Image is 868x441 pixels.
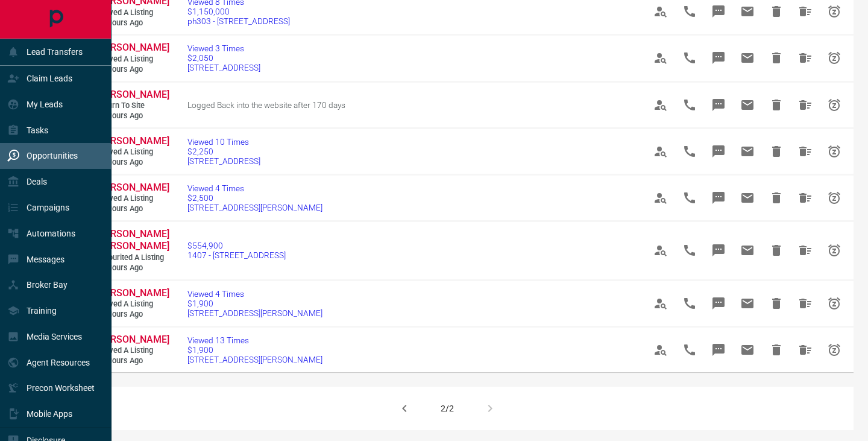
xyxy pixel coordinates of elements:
[187,53,260,63] span: $2,050
[96,346,169,356] span: Viewed a Listing
[187,345,322,355] span: $1,900
[675,289,704,318] span: Call
[96,18,169,28] span: 12 hours ago
[733,183,762,212] span: Email
[791,43,820,72] span: Hide All from Angel Bhati
[820,236,849,265] span: Snooze
[187,16,290,26] span: ph303 - [STREET_ADDRESS]
[675,137,704,166] span: Call
[187,308,322,318] span: [STREET_ADDRESS][PERSON_NAME]
[704,90,733,119] span: Message
[96,287,169,300] a: [PERSON_NAME]
[704,236,733,265] span: Message
[187,193,322,203] span: $2,500
[675,90,704,119] span: Call
[187,335,322,364] a: Viewed 13 Times$1,900[STREET_ADDRESS][PERSON_NAME]
[762,90,791,119] span: Hide
[187,241,286,250] span: $554,900
[187,203,322,212] span: [STREET_ADDRESS][PERSON_NAME]
[704,335,733,364] span: Message
[96,334,169,346] a: [PERSON_NAME]
[791,289,820,318] span: Hide All from Mariah Paul
[187,250,286,260] span: 1407 - [STREET_ADDRESS]
[96,42,169,54] a: [PERSON_NAME]
[791,183,820,212] span: Hide All from Kayla Seguin
[96,299,169,309] span: Viewed a Listing
[96,287,169,299] span: [PERSON_NAME]
[646,335,675,364] span: View Profile
[187,289,322,318] a: Viewed 4 Times$1,900[STREET_ADDRESS][PERSON_NAME]
[96,111,169,121] span: 17 hours ago
[96,147,169,157] span: Viewed a Listing
[187,183,322,193] span: Viewed 4 Times
[96,194,169,204] span: Viewed a Listing
[675,236,704,265] span: Call
[646,183,675,212] span: View Profile
[96,334,169,345] span: [PERSON_NAME]
[733,335,762,364] span: Email
[762,137,791,166] span: Hide
[96,263,169,273] span: 19 hours ago
[96,204,169,214] span: 18 hours ago
[96,101,169,111] span: Return to Site
[96,253,169,263] span: Favourited a Listing
[704,43,733,72] span: Message
[96,65,169,75] span: 13 hours ago
[96,157,169,168] span: 17 hours ago
[96,89,169,101] a: [PERSON_NAME]
[96,8,169,18] span: Viewed a Listing
[187,183,322,212] a: Viewed 4 Times$2,500[STREET_ADDRESS][PERSON_NAME]
[762,183,791,212] span: Hide
[762,43,791,72] span: Hide
[820,335,849,364] span: Snooze
[96,182,169,194] a: [PERSON_NAME]
[820,183,849,212] span: Snooze
[646,43,675,72] span: View Profile
[187,100,345,110] span: Logged Back into the website after 170 days
[733,90,762,119] span: Email
[646,90,675,119] span: View Profile
[187,299,322,308] span: $1,900
[675,335,704,364] span: Call
[187,335,322,345] span: Viewed 13 Times
[187,137,260,147] span: Viewed 10 Times
[96,228,169,253] a: [PERSON_NAME] [PERSON_NAME]
[187,147,260,156] span: $2,250
[762,335,791,364] span: Hide
[187,7,290,16] span: $1,150,000
[733,236,762,265] span: Email
[820,137,849,166] span: Snooze
[762,289,791,318] span: Hide
[646,236,675,265] span: View Profile
[96,42,169,53] span: [PERSON_NAME]
[187,43,260,53] span: Viewed 3 Times
[187,137,260,166] a: Viewed 10 Times$2,250[STREET_ADDRESS]
[646,137,675,166] span: View Profile
[96,135,169,147] span: [PERSON_NAME]
[96,228,169,252] span: [PERSON_NAME] [PERSON_NAME]
[820,90,849,119] span: Snooze
[733,289,762,318] span: Email
[704,289,733,318] span: Message
[187,355,322,364] span: [STREET_ADDRESS][PERSON_NAME]
[187,63,260,72] span: [STREET_ADDRESS]
[187,289,322,299] span: Viewed 4 Times
[441,404,454,413] div: 2/2
[704,137,733,166] span: Message
[733,137,762,166] span: Email
[762,236,791,265] span: Hide
[187,43,260,72] a: Viewed 3 Times$2,050[STREET_ADDRESS]
[96,182,169,193] span: [PERSON_NAME]
[96,356,169,366] span: 20 hours ago
[733,43,762,72] span: Email
[187,241,286,260] a: $554,9001407 - [STREET_ADDRESS]
[646,289,675,318] span: View Profile
[675,43,704,72] span: Call
[96,54,169,65] span: Viewed a Listing
[791,90,820,119] span: Hide All from Mel Sollazzo
[791,236,820,265] span: Hide All from Bremner Lim
[820,289,849,318] span: Snooze
[675,183,704,212] span: Call
[791,335,820,364] span: Hide All from Mariah Paul
[704,183,733,212] span: Message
